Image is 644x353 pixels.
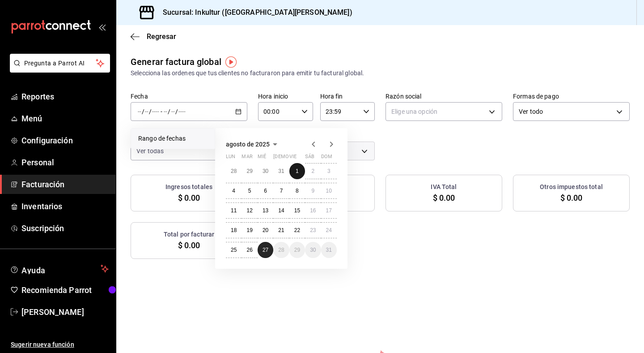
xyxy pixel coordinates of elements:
[152,108,160,115] input: ----
[296,168,299,174] abbr: 1 de agosto de 2025
[226,163,241,179] button: 28 de julio de 2025
[21,156,109,168] span: Personal
[513,93,630,99] label: Formas de pago
[24,59,96,68] span: Pregunta a Parrot AI
[296,188,299,194] abbr: 8 de agosto de 2025
[21,306,109,318] span: [PERSON_NAME]
[513,102,630,121] div: Ver todo
[431,182,457,192] h3: IVA Total
[225,56,237,68] img: Tooltip marker
[305,222,321,238] button: 23 de agosto de 2025
[326,227,332,233] abbr: 24 de agosto de 2025
[273,202,289,219] button: 14 de agosto de 2025
[131,69,630,78] div: Selecciona las ordenes que tus clientes no facturaron para emitir tu factural global.
[320,93,375,99] label: Hora fin
[258,154,266,163] abbr: miércoles
[21,178,109,190] span: Facturación
[321,163,337,179] button: 3 de agosto de 2025
[294,227,300,233] abbr: 22 de agosto de 2025
[131,55,221,69] div: Generar factura global
[278,207,284,214] abbr: 14 de agosto de 2025
[310,207,316,214] abbr: 16 de agosto de 2025
[231,227,237,233] abbr: 18 de agosto de 2025
[165,182,212,192] h3: Ingresos totales
[311,168,314,174] abbr: 2 de agosto de 2025
[560,192,583,204] span: $ 0.00
[289,222,305,238] button: 22 de agosto de 2025
[98,23,106,30] button: open_drawer_menu
[161,108,162,115] span: -
[310,247,316,253] abbr: 30 de agosto de 2025
[386,102,502,121] div: Elige una opción
[136,146,164,155] span: Ver todas
[246,168,252,174] abbr: 29 de julio de 2025
[246,227,252,233] abbr: 19 de agosto de 2025
[175,108,178,115] span: /
[305,202,321,219] button: 16 de agosto de 2025
[131,32,176,41] button: Regresar
[241,222,257,238] button: 19 de agosto de 2025
[263,168,268,174] abbr: 30 de julio de 2025
[21,222,109,234] span: Suscripción
[311,188,314,194] abbr: 9 de agosto de 2025
[241,202,257,219] button: 12 de agosto de 2025
[263,247,268,253] abbr: 27 de agosto de 2025
[258,183,273,199] button: 6 de agosto de 2025
[258,202,273,219] button: 13 de agosto de 2025
[241,183,257,199] button: 5 de agosto de 2025
[280,188,283,194] abbr: 7 de agosto de 2025
[310,227,316,233] abbr: 23 de agosto de 2025
[149,108,152,115] span: /
[258,93,313,99] label: Hora inicio
[248,188,251,194] abbr: 5 de agosto de 2025
[178,239,200,251] span: $ 0.00
[131,93,247,99] label: Fecha
[264,188,267,194] abbr: 6 de agosto de 2025
[178,108,186,115] input: ----
[226,139,280,150] button: agosto de 2025
[289,183,305,199] button: 8 de agosto de 2025
[321,154,332,163] abbr: domingo
[273,154,326,163] abbr: jueves
[21,263,97,274] span: Ayuda
[144,108,149,115] input: --
[226,141,270,148] span: agosto de 2025
[263,227,268,233] abbr: 20 de agosto de 2025
[147,32,176,41] span: Regresar
[278,227,284,233] abbr: 21 de agosto de 2025
[21,134,109,146] span: Configuración
[156,7,352,18] h3: Sucursal: Inkultur ([GEOGRAPHIC_DATA][PERSON_NAME])
[326,247,332,253] abbr: 31 de agosto de 2025
[137,108,142,115] input: --
[305,163,321,179] button: 2 de agosto de 2025
[168,108,170,115] span: /
[21,90,109,103] span: Reportes
[321,202,337,219] button: 17 de agosto de 2025
[321,183,337,199] button: 10 de agosto de 2025
[289,154,297,163] abbr: viernes
[305,242,321,258] button: 30 de agosto de 2025
[138,134,208,143] span: Rango de fechas
[226,242,241,258] button: 25 de agosto de 2025
[294,247,300,253] abbr: 29 de agosto de 2025
[289,242,305,258] button: 29 de agosto de 2025
[278,168,284,174] abbr: 31 de julio de 2025
[273,163,289,179] button: 31 de julio de 2025
[246,247,252,253] abbr: 26 de agosto de 2025
[326,207,332,214] abbr: 17 de agosto de 2025
[305,183,321,199] button: 9 de agosto de 2025
[263,207,268,214] abbr: 13 de agosto de 2025
[327,168,330,174] abbr: 3 de agosto de 2025
[289,202,305,219] button: 15 de agosto de 2025
[273,183,289,199] button: 7 de agosto de 2025
[273,242,289,258] button: 28 de agosto de 2025
[6,65,110,74] a: Pregunta a Parrot AI
[241,163,257,179] button: 29 de julio de 2025
[226,154,235,163] abbr: lunes
[386,93,502,99] label: Razón social
[226,183,241,199] button: 4 de agosto de 2025
[241,154,252,163] abbr: martes
[321,222,337,238] button: 24 de agosto de 2025
[11,340,109,349] span: Sugerir nueva función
